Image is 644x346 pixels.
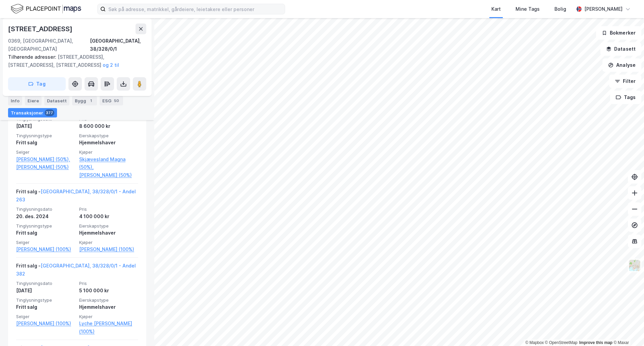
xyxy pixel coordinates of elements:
div: 50 [113,97,120,104]
div: 0369, [GEOGRAPHIC_DATA], [GEOGRAPHIC_DATA] [8,37,90,53]
div: 377 [45,109,54,116]
div: Eiere [25,96,42,105]
a: [PERSON_NAME] (100%) [16,245,75,253]
div: 4 100 000 kr [79,212,138,220]
div: Kontrollprogram for chat [610,314,644,346]
div: Hjemmelshaver [79,229,138,237]
a: [GEOGRAPHIC_DATA], 38/328/0/1 - Andel 263 [16,189,136,202]
span: Kjøper [79,240,138,245]
div: [GEOGRAPHIC_DATA], 38/328/0/1 [90,37,146,53]
button: Bokmerker [596,26,641,40]
span: Selger [16,149,75,155]
div: Fritt salg [16,303,75,311]
span: Pris [79,281,138,286]
div: Fritt salg - [16,262,138,281]
div: 1 [88,97,94,104]
button: Filter [609,75,641,88]
span: Tinglysningsdato [16,206,75,212]
span: Tinglysningstype [16,133,75,139]
div: [STREET_ADDRESS] [8,23,74,34]
div: Bygg [72,96,97,105]
button: Tag [8,77,66,91]
a: Improve this map [579,340,612,345]
div: 20. des. 2024 [16,212,75,220]
a: Lyche [PERSON_NAME] (100%) [79,319,138,336]
div: Mine Tags [516,5,540,13]
div: Hjemmelshaver [79,303,138,311]
div: [PERSON_NAME] [584,5,623,13]
a: Mapbox [525,340,544,345]
a: Skjævesland Magna (50%), [79,155,138,171]
span: Tinglysningsdato [16,281,75,286]
span: Eierskapstype [79,297,138,303]
div: 5 100 000 kr [79,287,138,295]
span: Eierskapstype [79,133,138,139]
span: Tinglysningstype [16,223,75,229]
span: Pris [79,206,138,212]
a: [PERSON_NAME] (100%) [79,245,138,253]
div: Info [8,96,22,105]
div: 8 600 000 kr [79,122,138,130]
span: Tilhørende adresser: [8,54,58,60]
div: [STREET_ADDRESS], [STREET_ADDRESS], [STREET_ADDRESS] [8,53,141,69]
button: Analyse [602,58,641,72]
span: Selger [16,240,75,245]
button: Tags [610,91,641,104]
span: Kjøper [79,149,138,155]
div: Fritt salg [16,139,75,147]
div: Fritt salg [16,229,75,237]
span: Tinglysningstype [16,297,75,303]
div: Hjemmelshaver [79,139,138,147]
div: ESG [100,96,123,105]
div: Transaksjoner [8,108,57,117]
span: Selger [16,314,75,319]
div: Datasett [44,96,69,105]
img: Z [628,259,641,272]
iframe: Chat Widget [610,314,644,346]
button: Datasett [600,42,641,56]
input: Søk på adresse, matrikkel, gårdeiere, leietakere eller personer [106,4,285,14]
div: Fritt salg - [16,188,138,206]
img: logo.f888ab2527a4732fd821a326f86c7f29.svg [11,3,81,15]
span: Kjøper [79,314,138,319]
a: [PERSON_NAME] (50%) [16,163,75,171]
a: [PERSON_NAME] (50%), [16,155,75,163]
a: [PERSON_NAME] (100%) [16,319,75,328]
a: [GEOGRAPHIC_DATA], 38/328/0/1 - Andel 382 [16,263,136,277]
div: Bolig [554,5,566,13]
a: [PERSON_NAME] (50%) [79,171,138,179]
div: [DATE] [16,122,75,130]
div: [DATE] [16,287,75,295]
div: Kart [491,5,501,13]
a: OpenStreetMap [545,340,578,345]
span: Eierskapstype [79,223,138,229]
